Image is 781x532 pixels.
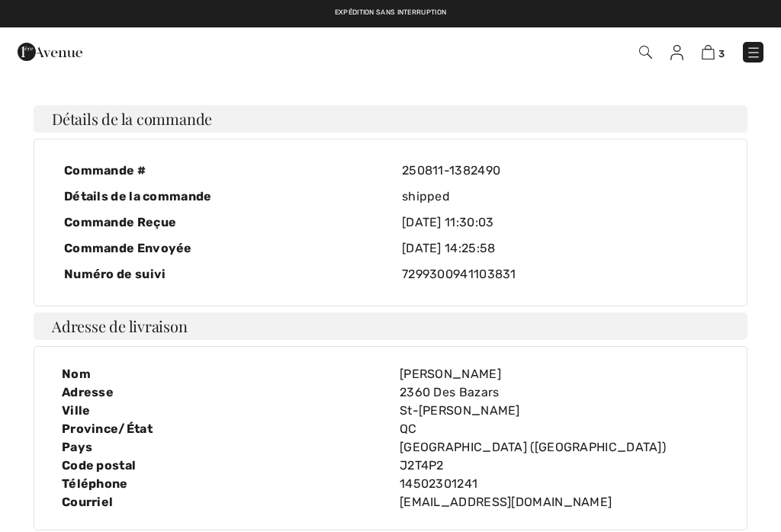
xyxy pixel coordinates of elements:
[682,486,766,524] iframe: Ouvre un widget dans lequel vous pouvez chatter avec l’un de nos agents
[53,475,390,493] div: Téléphone
[390,383,728,402] div: 2360 Des Bazars
[390,475,728,493] div: 14502301241
[702,45,715,59] img: Panier d'achat
[335,8,446,16] a: Expédition sans interruption
[34,105,747,133] h4: Détails de la commande
[53,158,390,184] div: Commande #
[718,48,725,59] span: 3
[53,383,390,402] div: Adresse
[390,236,728,261] div: [DATE] 14:25:58
[390,261,728,287] div: 7299300941103831
[53,457,390,475] div: Code postal
[18,37,82,67] img: 1ère Avenue
[53,420,390,438] div: Province/État
[53,402,390,420] div: Ville
[390,420,728,438] div: QC
[53,261,390,287] div: Numéro de suivi
[34,312,747,340] h4: Adresse de livraison
[390,493,728,511] div: [EMAIL_ADDRESS][DOMAIN_NAME]
[53,365,390,383] div: Nom
[670,45,683,60] img: Mes infos
[390,365,728,383] div: [PERSON_NAME]
[390,158,728,184] div: 250811-1382490
[702,43,725,61] a: 3
[390,457,728,475] div: J2T4P2
[746,45,761,60] img: Menu
[53,210,390,236] div: Commande Reçue
[53,236,390,261] div: Commande Envoyée
[53,438,390,457] div: Pays
[639,46,652,59] img: Recherche
[53,184,390,210] div: Détails de la commande
[390,210,728,236] div: [DATE] 11:30:03
[53,493,390,511] div: Courriel
[390,184,728,210] div: shipped
[18,43,82,58] a: 1ère Avenue
[390,402,728,420] div: St-[PERSON_NAME]
[390,438,728,457] div: [GEOGRAPHIC_DATA] ([GEOGRAPHIC_DATA])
